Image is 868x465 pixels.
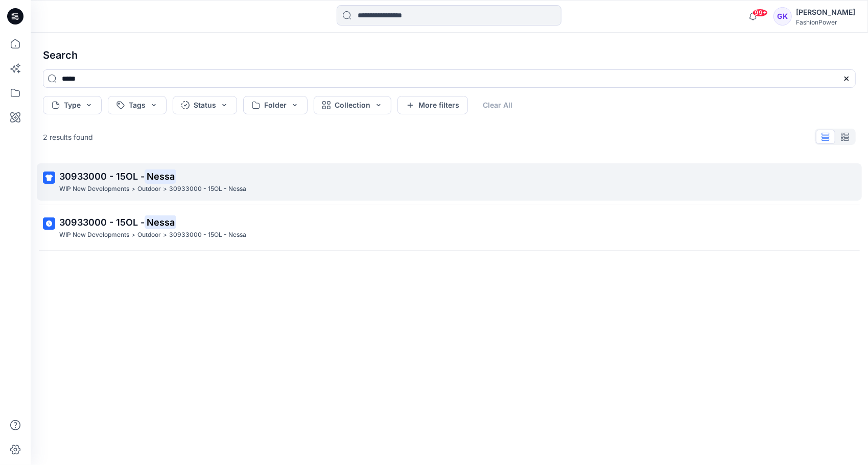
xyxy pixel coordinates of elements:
div: [PERSON_NAME] [796,6,855,18]
p: 30933000 - 15OL - Nessa [169,184,246,194]
button: More filters [397,96,468,114]
button: Type [43,96,102,114]
div: GK [773,7,792,26]
p: 30933000 - 15OL - Nessa [169,230,246,240]
p: > [131,230,135,240]
mark: Nessa [145,169,176,183]
span: 30933000 - 15OL - [59,217,145,228]
button: Status [173,96,237,114]
p: Outdoor [137,184,161,194]
span: 99+ [753,9,768,17]
p: 2 results found [43,132,93,142]
p: WIP New Developments [59,230,129,240]
h4: Search [35,41,864,69]
p: > [163,184,167,194]
mark: Nessa [145,215,176,229]
p: > [163,230,167,240]
button: Tags [108,96,167,114]
p: WIP New Developments [59,184,129,194]
p: > [131,184,135,194]
p: Outdoor [137,230,161,240]
button: Folder [243,96,308,114]
a: 30933000 - 15OL -NessaWIP New Developments>Outdoor>30933000 - 15OL - Nessa [37,209,862,247]
div: FashionPower [796,18,855,26]
button: Collection [314,96,391,114]
span: 30933000 - 15OL - [59,171,145,182]
a: 30933000 - 15OL -NessaWIP New Developments>Outdoor>30933000 - 15OL - Nessa [37,163,862,201]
